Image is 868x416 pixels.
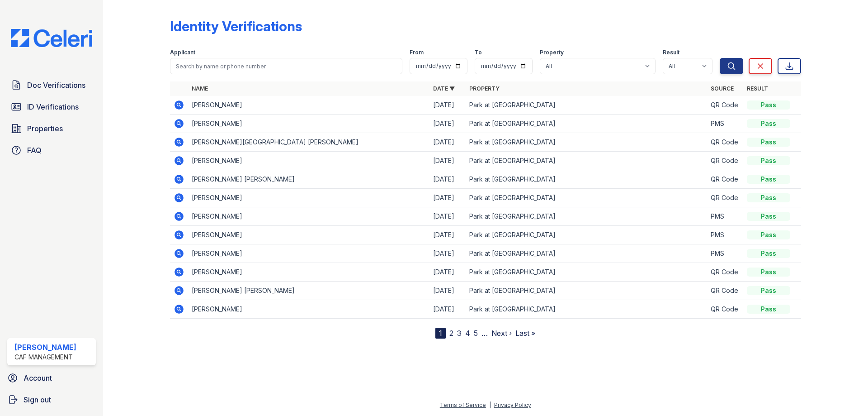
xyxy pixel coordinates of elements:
[707,244,743,263] td: PMS
[14,342,76,353] div: [PERSON_NAME]
[7,141,96,159] a: FAQ
[707,170,743,189] td: QR Code
[481,328,488,339] span: …
[711,85,734,92] a: Source
[747,249,790,258] div: Pass
[429,207,466,226] td: [DATE]
[429,263,466,282] td: [DATE]
[747,212,790,221] div: Pass
[14,353,76,362] div: CAF Management
[466,300,707,319] td: Park at [GEOGRAPHIC_DATA]
[4,29,99,47] img: CE_Logo_Blue-a8612792a0a2168367f1c8372b55b34899dd931a85d93a1a3d3e32e68fde9ad4.png
[469,85,500,92] a: Property
[429,115,466,133] td: [DATE]
[489,402,491,408] div: |
[429,226,466,244] td: [DATE]
[707,152,743,170] td: QR Code
[707,282,743,300] td: QR Code
[435,328,446,339] div: 1
[429,152,466,170] td: [DATE]
[188,263,429,282] td: [PERSON_NAME]
[747,193,790,202] div: Pass
[429,282,466,300] td: [DATE]
[466,263,707,282] td: Park at [GEOGRAPHIC_DATA]
[747,268,790,277] div: Pass
[429,133,466,152] td: [DATE]
[7,98,96,116] a: ID Verifications
[466,226,707,244] td: Park at [GEOGRAPHIC_DATA]
[747,156,790,165] div: Pass
[433,85,455,92] a: Date ▼
[27,145,42,156] span: FAQ
[466,244,707,263] td: Park at [GEOGRAPHIC_DATA]
[24,394,51,405] span: Sign out
[466,152,707,170] td: Park at [GEOGRAPHIC_DATA]
[188,226,429,244] td: [PERSON_NAME]
[747,175,790,184] div: Pass
[747,230,790,239] div: Pass
[747,100,790,110] div: Pass
[170,49,195,56] label: Applicant
[747,286,790,295] div: Pass
[410,49,424,56] label: From
[27,101,79,112] span: ID Verifications
[465,329,470,338] a: 4
[707,226,743,244] td: PMS
[440,402,486,408] a: Terms of Service
[515,329,535,338] a: Last »
[170,58,402,74] input: Search by name or phone number
[188,244,429,263] td: [PERSON_NAME]
[188,152,429,170] td: [PERSON_NAME]
[429,170,466,189] td: [DATE]
[707,96,743,115] td: QR Code
[491,329,512,338] a: Next ›
[188,207,429,226] td: [PERSON_NAME]
[663,49,679,56] label: Result
[4,369,99,387] a: Account
[429,244,466,263] td: [DATE]
[474,329,478,338] a: 5
[188,170,429,189] td: [PERSON_NAME] [PERSON_NAME]
[457,329,462,338] a: 3
[707,207,743,226] td: PMS
[188,115,429,133] td: [PERSON_NAME]
[192,85,208,92] a: Name
[170,18,302,34] div: Identity Verifications
[707,189,743,207] td: QR Code
[707,300,743,319] td: QR Code
[707,115,743,133] td: PMS
[494,402,531,408] a: Privacy Policy
[466,207,707,226] td: Park at [GEOGRAPHIC_DATA]
[466,96,707,115] td: Park at [GEOGRAPHIC_DATA]
[466,170,707,189] td: Park at [GEOGRAPHIC_DATA]
[466,282,707,300] td: Park at [GEOGRAPHIC_DATA]
[24,373,52,383] span: Account
[707,263,743,282] td: QR Code
[7,76,96,94] a: Doc Verifications
[27,123,63,134] span: Properties
[188,189,429,207] td: [PERSON_NAME]
[707,133,743,152] td: QR Code
[7,120,96,138] a: Properties
[466,115,707,133] td: Park at [GEOGRAPHIC_DATA]
[188,133,429,152] td: [PERSON_NAME][GEOGRAPHIC_DATA] [PERSON_NAME]
[747,85,768,92] a: Result
[540,49,564,56] label: Property
[747,138,790,147] div: Pass
[27,80,85,91] span: Doc Verifications
[475,49,482,56] label: To
[429,189,466,207] td: [DATE]
[747,119,790,128] div: Pass
[4,391,99,409] a: Sign out
[188,96,429,115] td: [PERSON_NAME]
[466,133,707,152] td: Park at [GEOGRAPHIC_DATA]
[429,96,466,115] td: [DATE]
[449,329,453,338] a: 2
[188,282,429,300] td: [PERSON_NAME] [PERSON_NAME]
[747,305,790,314] div: Pass
[188,300,429,319] td: [PERSON_NAME]
[429,300,466,319] td: [DATE]
[466,189,707,207] td: Park at [GEOGRAPHIC_DATA]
